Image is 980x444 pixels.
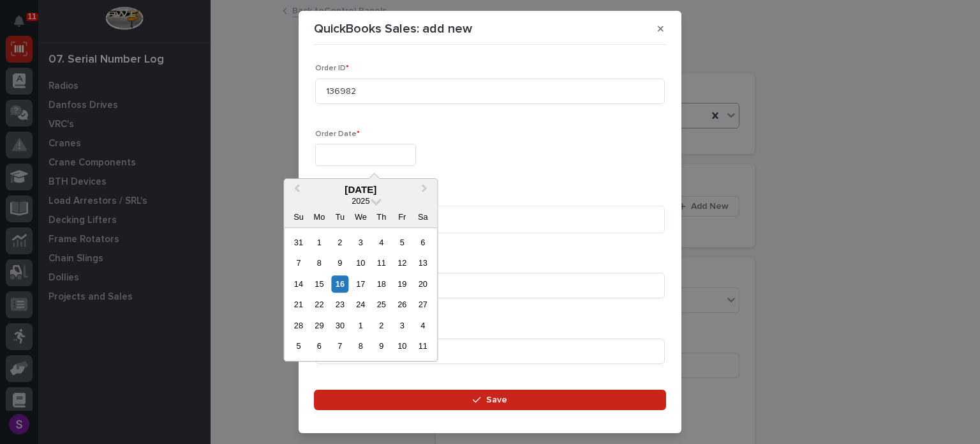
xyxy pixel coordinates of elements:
[311,317,328,334] div: Choose Monday, September 29th, 2025
[486,394,507,406] span: Save
[290,208,307,226] div: Su
[394,296,411,314] div: Choose Friday, September 26th, 2025
[311,234,328,251] div: Choose Monday, September 1st, 2025
[311,255,328,272] div: Choose Monday, September 8th, 2025
[373,255,390,272] div: Choose Thursday, September 11th, 2025
[352,275,369,293] div: Choose Wednesday, September 17th, 2025
[290,317,307,334] div: Choose Sunday, September 28th, 2025
[331,234,348,251] div: Choose Tuesday, September 2nd, 2025
[414,317,431,334] div: Choose Saturday, October 4th, 2025
[414,208,431,226] div: Sa
[352,196,369,206] span: 2025
[414,296,431,314] div: Choose Saturday, September 27th, 2025
[290,275,307,293] div: Choose Sunday, September 14th, 2025
[352,234,369,251] div: Choose Wednesday, September 3rd, 2025
[373,296,390,314] div: Choose Thursday, September 25th, 2025
[394,234,411,251] div: Choose Friday, September 5th, 2025
[290,255,307,272] div: Choose Sunday, September 7th, 2025
[331,296,348,314] div: Choose Tuesday, September 23rd, 2025
[414,338,431,355] div: Choose Saturday, October 11th, 2025
[373,275,390,293] div: Choose Thursday, September 18th, 2025
[315,65,349,72] span: Order ID
[288,233,433,357] div: month 2025-09
[352,317,369,334] div: Choose Wednesday, October 1st, 2025
[394,338,411,355] div: Choose Friday, October 10th, 2025
[414,255,431,272] div: Choose Saturday, September 13th, 2025
[394,255,411,272] div: Choose Friday, September 12th, 2025
[314,21,472,36] p: QuickBooks Sales: add new
[315,130,360,138] span: Order Date
[285,180,306,201] button: Previous Month
[414,275,431,293] div: Choose Saturday, September 20th, 2025
[394,208,411,226] div: Fr
[373,234,390,251] div: Choose Thursday, September 4th, 2025
[352,338,369,355] div: Choose Wednesday, October 8th, 2025
[415,180,436,201] button: Next Month
[394,317,411,334] div: Choose Friday, October 3rd, 2025
[311,296,328,314] div: Choose Monday, September 22nd, 2025
[284,184,437,195] div: [DATE]
[290,234,307,251] div: Choose Sunday, August 31st, 2025
[311,275,328,293] div: Choose Monday, September 15th, 2025
[331,255,348,272] div: Choose Tuesday, September 9th, 2025
[314,390,666,410] button: Save
[290,338,307,355] div: Choose Sunday, October 5th, 2025
[311,338,328,355] div: Choose Monday, October 6th, 2025
[394,275,411,293] div: Choose Friday, September 19th, 2025
[331,317,348,334] div: Choose Tuesday, September 30th, 2025
[311,208,328,226] div: Mo
[331,338,348,355] div: Choose Tuesday, October 7th, 2025
[331,208,348,226] div: Tu
[331,275,348,293] div: Choose Tuesday, September 16th, 2025
[352,255,369,272] div: Choose Wednesday, September 10th, 2025
[290,296,307,314] div: Choose Sunday, September 21st, 2025
[352,208,369,226] div: We
[352,296,369,314] div: Choose Wednesday, September 24th, 2025
[373,317,390,334] div: Choose Thursday, October 2nd, 2025
[373,338,390,355] div: Choose Thursday, October 9th, 2025
[414,234,431,251] div: Choose Saturday, September 6th, 2025
[373,208,390,226] div: Th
